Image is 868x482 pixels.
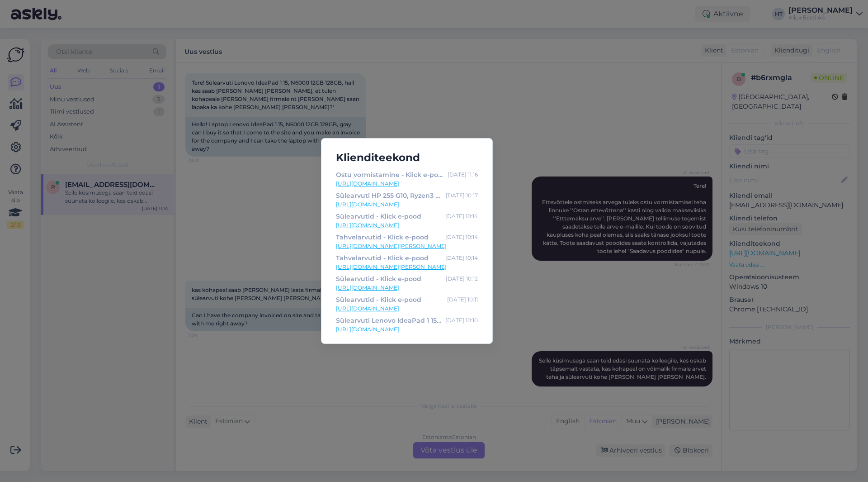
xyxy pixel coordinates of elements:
[446,274,478,284] div: [DATE] 10:12
[329,149,485,166] h5: Klienditeekond
[336,180,478,188] a: [URL][DOMAIN_NAME]
[446,191,478,200] div: [DATE] 10:17
[336,305,478,313] a: [URL][DOMAIN_NAME]
[336,242,478,250] a: [URL][DOMAIN_NAME][PERSON_NAME]
[336,221,478,229] a: [URL][DOMAIN_NAME]
[336,274,421,284] div: Sülearvutid - Klick e-pood
[445,211,478,221] div: [DATE] 10:14
[445,232,478,242] div: [DATE] 10:14
[445,315,478,325] div: [DATE] 10:10
[336,295,421,305] div: Sülearvutid - Klick e-pood
[336,284,478,292] a: [URL][DOMAIN_NAME]
[447,295,478,305] div: [DATE] 10:11
[336,253,429,263] div: Tahvelarvutid - Klick e-pood
[336,325,478,334] a: [URL][DOMAIN_NAME]
[336,191,442,200] div: Sülearvuti HP 255 G10, Ryzen3 8GB 256GB, W11Pro - Klick e-pood
[336,232,429,242] div: Tahvelarvutid - Klick e-pood
[336,200,478,209] a: [URL][DOMAIN_NAME]
[445,253,478,263] div: [DATE] 10:14
[336,315,442,325] div: Sülearvuti Lenovo IdeaPad 1 15, N6000 12GB 128GB, [PERSON_NAME] e-pood
[336,170,444,180] div: Ostu vormistamine - Klick e-pood
[336,211,421,221] div: Sülearvutid - Klick e-pood
[336,263,478,271] a: [URL][DOMAIN_NAME][PERSON_NAME]
[448,170,478,180] div: [DATE] 11:16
